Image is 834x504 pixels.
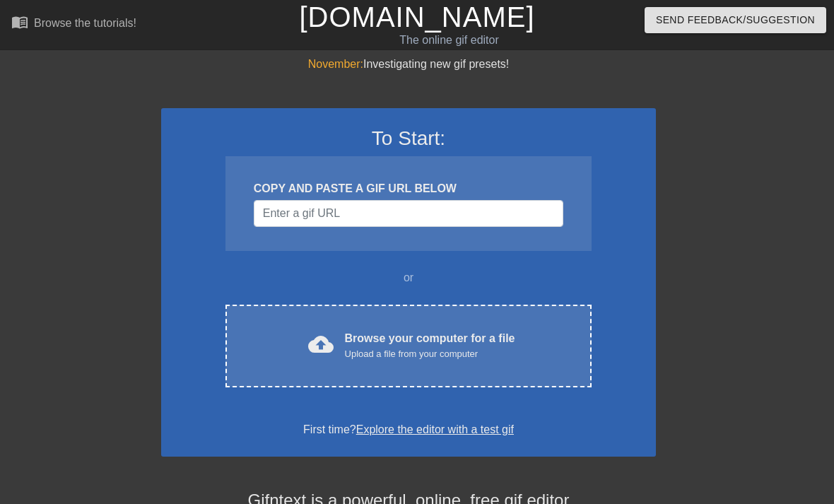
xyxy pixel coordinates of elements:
[254,200,563,227] input: Username
[180,421,638,438] div: First time?
[308,332,334,357] span: cloud_upload
[656,11,815,29] span: Send Feedback/Suggestion
[34,17,136,29] div: Browse the tutorials!
[254,180,563,197] div: COPY AND PASTE A GIF URL BELOW
[308,58,363,70] span: November:
[161,56,656,73] div: Investigating new gif presets!
[299,1,534,33] a: [DOMAIN_NAME]
[356,423,514,435] a: Explore the editor with a test gif
[645,7,826,33] button: Send Feedback/Suggestion
[11,13,28,30] span: menu_book
[285,32,613,49] div: The online gif editor
[180,127,638,151] h3: To Start:
[345,347,515,361] div: Upload a file from your computer
[345,330,515,361] div: Browse your computer for a file
[11,13,136,35] a: Browse the tutorials!
[198,269,619,286] div: or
